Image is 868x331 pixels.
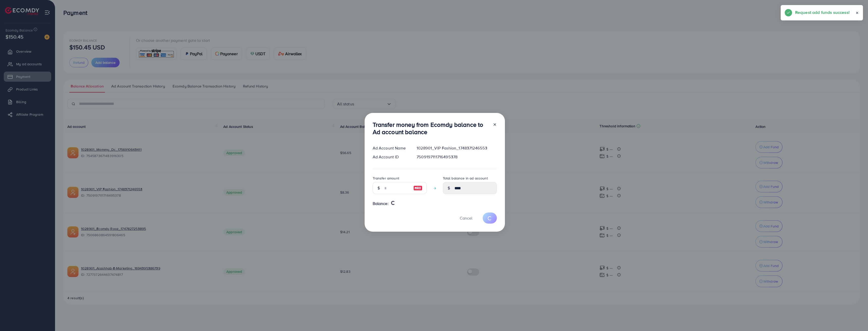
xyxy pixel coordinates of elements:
div: Ad Account ID [369,154,413,160]
span: Cancel [460,215,472,221]
button: Cancel [453,213,479,223]
label: Total balance in ad account [443,176,488,181]
div: 7509197111716495378 [413,154,501,160]
span: Balance: [373,201,389,206]
h3: Transfer money from Ecomdy balance to Ad account balance [373,121,489,136]
img: image [413,185,422,191]
h5: Request add funds success! [795,9,850,16]
label: Transfer amount [373,176,399,181]
div: Ad Account Name [369,145,413,151]
iframe: Chat [847,308,864,327]
div: 1028901_VIP Fashion_1748371246553 [413,145,501,151]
